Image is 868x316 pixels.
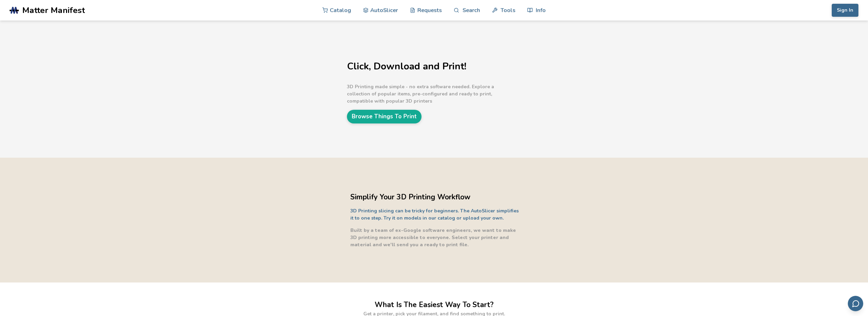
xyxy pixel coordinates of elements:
[347,83,518,105] p: 3D Printing made simple - no extra software needed. Explore a collection of popular items, pre-co...
[347,61,518,72] h1: Click, Download and Print!
[350,207,521,222] p: 3D Printing slicing can be tricky for beginners. The AutoSlicer simplifies it to one step. Try it...
[848,296,863,311] button: Send feedback via email
[347,110,422,123] a: Browse Things To Print
[832,4,858,17] button: Sign In
[22,5,85,15] span: Matter Manifest
[350,227,521,248] p: Built by a team of ex-Google software engineers, we want to make 3D printing more accessible to e...
[350,192,521,202] h2: Simplify Your 3D Printing Workflow
[375,300,494,310] h2: What Is The Easiest Way To Start?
